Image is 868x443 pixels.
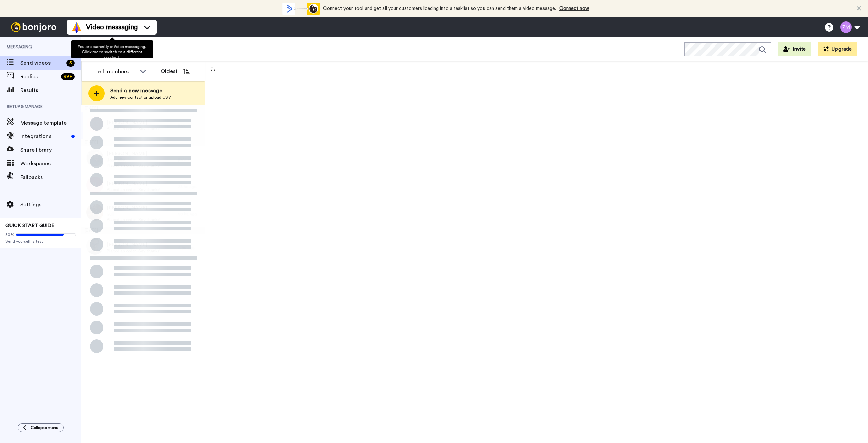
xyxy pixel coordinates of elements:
button: Invite [778,42,811,56]
img: 857793ec-5cdb-4e12-894f-c176301b06d5.jpg [86,149,103,166]
div: 99 + [61,73,75,80]
span: Settings [20,201,81,209]
span: [PERSON_NAME] [107,119,160,126]
span: Placed an order - Say thanks! [107,187,160,192]
button: Oldest [156,64,195,78]
div: [DATE] [81,105,205,112]
span: Placed an order - Say thanks! [107,163,160,168]
img: bj-logo-header-white.svg [8,22,59,32]
span: You are currently in Video messaging . Click me to switch to a different product. [78,44,146,59]
img: jl.png [86,177,103,193]
span: Message template [20,119,81,127]
div: animation [282,3,320,15]
span: Integrations [20,132,68,141]
span: Send yourself a test [5,239,76,244]
div: [DATE] [178,123,202,128]
div: 23 hr. ago [178,184,202,189]
img: vm-color.svg [71,22,82,33]
span: Replies [20,73,58,81]
span: Send a new message [110,87,171,95]
div: [DATE] [178,157,202,162]
span: [PERSON_NAME] [107,150,160,157]
span: Placed an order - Say thanks! [107,217,160,222]
div: 4 hr. ago [178,245,202,251]
span: [PERSON_NAME] [107,205,160,211]
div: 20 hr. ago [178,211,202,217]
a: Connect now [559,6,589,11]
span: Placed an order - Say thanks! [107,248,160,254]
span: Journalist [107,157,160,163]
span: Placed an order - Say thanks! [107,126,160,131]
div: [DATE] [81,227,205,234]
span: Workspaces [20,160,81,168]
span: null [107,211,160,217]
span: QUICK START GUIDE [5,223,54,228]
span: 80% [5,232,14,237]
button: Collapse menu [18,423,64,432]
span: Add new contact or upload CSV [110,95,171,100]
img: 786a6901-eb24-4acf-a465-0585d3bcae30.jpg [86,238,103,255]
img: fb78cde2-236a-4018-9342-8ae6fa02dfe8.jpg [86,204,103,221]
span: Share library [20,146,81,154]
span: Connect your tool and get all your customers loading into a tasklist so you can send them a video... [323,6,556,11]
div: All members [98,68,136,76]
span: [PERSON_NAME] [107,241,160,248]
span: Collapse menu [31,425,58,430]
div: 5 [66,60,75,67]
img: ks.png [86,115,103,132]
span: [PERSON_NAME] [107,180,160,187]
span: Video messaging [86,22,138,32]
span: Send videos [20,59,64,67]
span: Results [20,86,81,94]
button: Upgrade [818,42,857,56]
div: [DATE] [81,139,205,146]
span: Fallbacks [20,173,81,181]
